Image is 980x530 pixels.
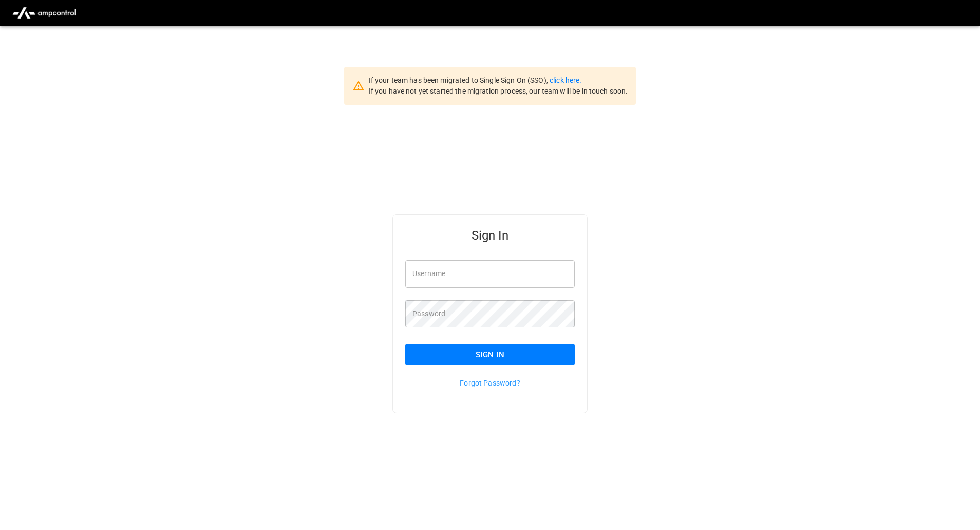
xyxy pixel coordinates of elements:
[405,227,575,244] h5: Sign In
[369,76,550,84] span: If your team has been migrated to Single Sign On (SSO),
[8,3,80,23] img: ampcontrol.io logo
[405,378,575,388] p: Forgot Password?
[550,76,581,84] a: click here.
[405,344,575,365] button: Sign In
[369,87,628,95] span: If you have not yet started the migration process, our team will be in touch soon.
